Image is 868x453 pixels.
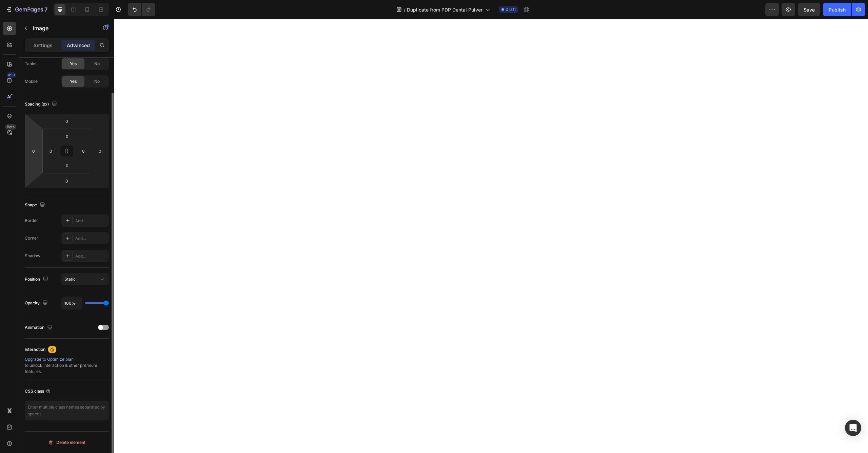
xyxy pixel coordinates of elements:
input: 0 [28,146,39,156]
div: Add... [75,235,107,242]
button: 7 [3,3,51,16]
iframe: Design area [114,19,868,453]
div: Spacing (px) [25,100,58,109]
div: Open Intercom Messenger [845,420,861,436]
input: 0px [60,161,74,171]
button: Delete element [25,437,109,448]
span: Draft [506,6,516,13]
div: Shadow [25,253,40,259]
span: No [94,61,100,67]
span: / [404,6,406,13]
input: Auto [62,297,82,309]
div: Publish [829,6,846,13]
div: Animation [25,323,54,332]
div: to unlock Interaction & other premium features. [25,356,109,375]
input: 0 [60,176,74,186]
div: Interaction [25,346,45,353]
div: Opacity [25,299,49,308]
input: 0px [78,146,88,156]
input: 0px [46,146,56,156]
div: Tablet [25,61,37,67]
div: Shape [25,201,46,210]
span: No [94,78,100,84]
span: Save [804,7,815,13]
p: Settings [34,42,53,49]
div: CSS class [25,388,51,394]
p: 7 [44,5,47,14]
div: Position [25,275,50,284]
input: 0 [95,146,105,156]
p: Advanced [67,42,90,49]
span: Static [64,277,76,282]
p: Image [33,24,91,32]
div: Add... [75,253,107,259]
div: Corner [25,235,38,241]
span: Duplicate from PDP Dental Pulver [407,6,482,13]
div: 450 [6,72,16,78]
button: Static [61,273,109,285]
div: Mobile [25,78,38,84]
div: Delete element [48,438,85,447]
div: Add... [75,218,107,224]
div: Undo/Redo [128,3,155,16]
button: Save [798,3,820,16]
input: 0 [60,116,74,126]
div: Border [25,218,38,224]
span: Yes [70,61,77,67]
div: Upgrade to Optimize plan [25,356,109,362]
button: Publish [823,3,851,16]
input: 0px [60,131,74,141]
div: Beta [5,124,16,130]
span: Yes [70,78,77,84]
